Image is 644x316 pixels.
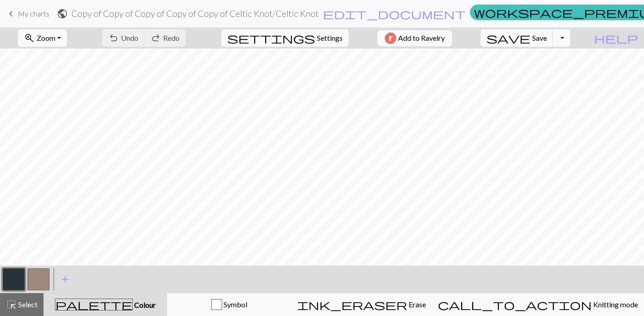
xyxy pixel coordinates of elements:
span: Colour [133,300,156,309]
span: My charts [18,9,49,18]
span: keyboard_arrow_left [5,7,16,20]
button: Knitting mode [432,293,644,316]
i: Settings [227,33,315,44]
button: Add to Ravelry [377,30,452,46]
span: highlight_alt [6,298,17,311]
span: Add to Ravelry [398,33,445,44]
button: Zoom [18,29,67,47]
span: save [486,32,530,44]
h2: Copy of Copy of Copy of Copy of Copy of Celtic Knot / Celtic Knot [71,8,319,19]
button: Erase [291,293,432,316]
span: Symbol [222,300,247,309]
span: call_to_action [438,298,592,311]
span: add [60,273,71,286]
span: ink_eraser [297,298,407,311]
span: Zoom [37,33,55,42]
span: edit_document [323,7,466,20]
span: Erase [407,300,426,309]
img: Ravelry [385,33,396,44]
span: Settings [317,33,343,44]
span: Save [532,33,547,42]
span: help [594,32,638,44]
button: Save [480,29,553,47]
a: My charts [5,6,49,22]
span: Select [17,300,38,309]
span: zoom_in [24,32,35,44]
button: Symbol [167,293,291,316]
span: settings [227,32,315,44]
button: Colour [44,293,167,316]
span: public [57,7,68,20]
span: palette [55,298,132,311]
span: Knitting mode [592,300,638,309]
button: SettingsSettings [221,29,349,47]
